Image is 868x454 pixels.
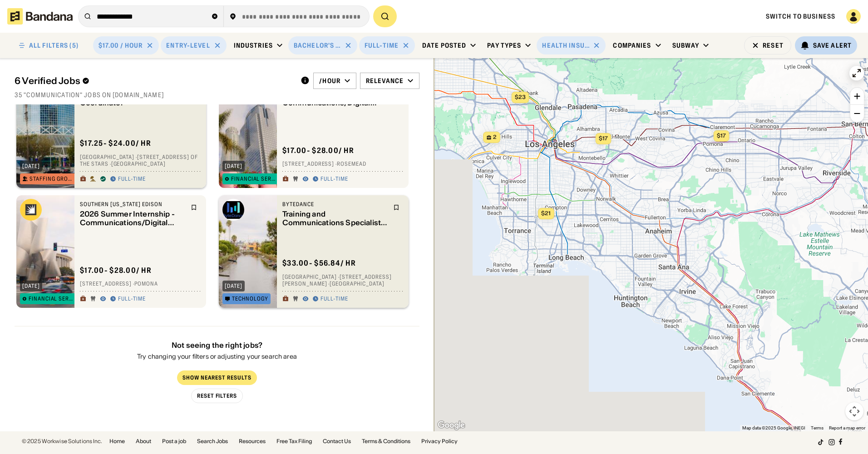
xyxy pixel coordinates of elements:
[294,41,341,49] div: Bachelor's Degree
[362,439,410,444] a: Terms & Conditions
[672,41,700,49] div: Subway
[118,296,146,303] div: Full-time
[239,439,266,444] a: Resources
[137,354,297,360] div: Try changing your filters or adjusting your search area
[29,296,75,301] div: Financial Services
[811,425,824,430] a: Terms (opens in new tab)
[137,341,297,350] div: Not seeing the right jobs?
[436,419,466,431] a: Open this area in Google Maps (opens a new window)
[15,75,293,86] div: 6 Verified Jobs
[365,41,399,49] div: Full-time
[234,41,273,49] div: Industries
[222,199,244,221] img: ByteDance logo
[80,210,185,227] div: 2026 Summer Internship - Communications/Digital Media/Public Relations/Marketing
[366,77,404,85] div: Relevance
[15,91,419,99] div: 35 "communication" jobs on [DOMAIN_NAME]
[813,41,852,49] div: Save Alert
[282,161,403,168] div: [STREET_ADDRESS] · Rosemead
[436,419,466,431] img: Google
[323,439,351,444] a: Contact Us
[22,283,40,289] div: [DATE]
[20,199,42,221] img: Southern California Edison logo
[282,146,354,155] div: $ 17.00 - $28.00 / hr
[225,163,242,169] div: [DATE]
[136,439,151,444] a: About
[319,77,340,85] div: /hour
[166,41,210,49] div: Entry-Level
[282,258,356,268] div: $ 33.00 - $56.84 / hr
[197,394,237,399] div: Reset Filters
[80,281,201,288] div: [STREET_ADDRESS] · Pomona
[282,273,403,287] div: [GEOGRAPHIC_DATA] · [STREET_ADDRESS][PERSON_NAME] · [GEOGRAPHIC_DATA]
[80,153,201,168] div: [GEOGRAPHIC_DATA] · [STREET_ADDRESS] of the Stars · [GEOGRAPHIC_DATA]
[845,402,863,420] button: Map camera controls
[7,8,73,25] img: Bandana logotype
[162,439,186,444] a: Post a job
[421,439,458,444] a: Privacy Policy
[231,176,277,182] div: Financial Services
[22,163,40,169] div: [DATE]
[766,12,835,20] a: Switch to Business
[30,176,74,182] div: Staffing Group
[422,41,466,49] div: Date Posted
[542,41,589,49] div: Health insurance
[742,425,805,430] span: Map data ©2025 Google, INEGI
[225,283,242,289] div: [DATE]
[15,104,419,431] div: grid
[487,41,521,49] div: Pay Types
[80,201,185,208] div: Southern [US_STATE] Edison
[599,135,608,142] span: $17
[80,138,151,148] div: $ 17.25 - $24.00 / hr
[282,210,388,227] div: Training and Communications Specialist Graduate (Ethics Office) - 2026 Start (BS/MS)
[763,42,784,49] div: Reset
[321,296,348,303] div: Full-time
[613,41,651,49] div: Companies
[541,210,551,217] span: $21
[717,132,726,139] span: $17
[22,439,102,444] div: © 2025 Workwise Solutions Inc.
[829,425,865,430] a: Report a map error
[118,176,146,183] div: Full-time
[109,439,125,444] a: Home
[282,201,388,208] div: ByteDance
[182,375,251,381] div: Show Nearest Results
[29,42,79,49] div: ALL FILTERS (5)
[232,296,268,301] div: Technology
[515,94,526,100] span: $23
[276,439,312,444] a: Free Tax Filing
[493,133,497,141] span: 2
[321,176,348,183] div: Full-time
[197,439,228,444] a: Search Jobs
[80,266,152,275] div: $ 17.00 - $28.00 / hr
[99,41,143,49] div: $17.00 / hour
